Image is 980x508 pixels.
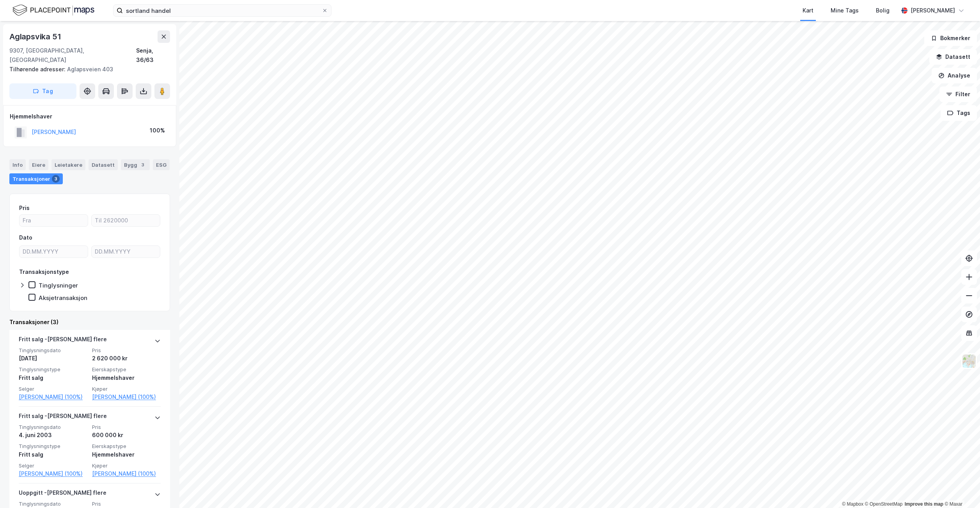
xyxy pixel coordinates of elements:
a: [PERSON_NAME] (100%) [92,392,161,402]
div: Hjemmelshaver [92,373,161,383]
input: DD.MM.YYYY [92,246,160,258]
span: Tinglysningsdato [19,347,87,354]
button: Datasett [929,49,977,65]
div: Hjemmelshaver [92,450,161,459]
span: Tinglysningsdato [19,501,87,507]
input: Fra [19,215,88,226]
a: OpenStreetMap [865,501,903,507]
div: 4. juni 2003 [19,430,87,440]
div: Fritt salg [19,450,87,459]
a: [PERSON_NAME] (100%) [19,392,87,402]
div: Datasett [89,159,118,170]
div: Transaksjoner [9,173,63,184]
div: Aglapsvika 51 [9,30,62,43]
a: [PERSON_NAME] (100%) [19,469,87,478]
div: Info [9,159,26,170]
span: Tinglysningstype [19,443,87,450]
input: DD.MM.YYYY [19,246,88,258]
span: Selger [19,462,87,469]
div: Fritt salg [19,373,87,383]
span: Selger [19,386,87,392]
span: Tinglysningsdato [19,424,87,430]
a: Mapbox [842,501,863,507]
span: Eierskapstype [92,366,161,373]
button: Bokmerker [924,30,977,46]
div: Aglapsveien 403 [9,65,164,74]
div: 2 620 000 kr [92,354,161,363]
input: Søk på adresse, matrikkel, gårdeiere, leietakere eller personer [123,5,322,16]
span: Eierskapstype [92,443,161,450]
span: Pris [92,501,161,507]
div: Hjemmelshaver [10,112,170,121]
div: Eiere [29,159,48,170]
div: Transaksjonstype [19,267,69,277]
div: Bygg [121,159,150,170]
div: Mine Tags [831,6,859,15]
div: 3 [139,161,147,169]
div: Transaksjoner (3) [9,317,170,327]
div: Fritt salg - [PERSON_NAME] flere [19,411,107,424]
img: Z [962,354,976,369]
a: Improve this map [905,501,943,507]
span: Pris [92,347,161,354]
button: Tags [941,105,977,121]
img: logo.f888ab2527a4732fd821a326f86c7f29.svg [12,4,94,17]
div: [DATE] [19,354,87,363]
div: Senja, 36/63 [136,46,170,65]
div: Leietakere [51,159,85,170]
div: Kart [803,6,813,15]
div: ESG [153,159,170,170]
div: Fritt salg - [PERSON_NAME] flere [19,335,107,347]
div: Bolig [876,6,890,15]
div: 3 [52,175,60,183]
div: Pris [19,203,30,213]
button: Tag [9,83,76,99]
a: [PERSON_NAME] (100%) [92,469,161,478]
span: Tilhørende adresser: [9,66,67,72]
div: Uoppgitt - [PERSON_NAME] flere [19,488,106,501]
span: Pris [92,424,161,430]
div: [PERSON_NAME] [911,6,955,15]
button: Filter [939,86,977,102]
span: Kjøper [92,462,161,469]
span: Kjøper [92,386,161,392]
div: 600 000 kr [92,430,161,440]
div: Dato [19,233,32,242]
button: Analyse [932,68,977,83]
div: 9307, [GEOGRAPHIC_DATA], [GEOGRAPHIC_DATA] [9,46,136,65]
span: Tinglysningstype [19,366,87,373]
input: Til 2620000 [92,215,160,226]
div: Aksjetransaksjon [39,294,87,302]
div: 100% [150,126,165,135]
iframe: Chat Widget [941,471,980,508]
div: Tinglysninger [39,282,78,289]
